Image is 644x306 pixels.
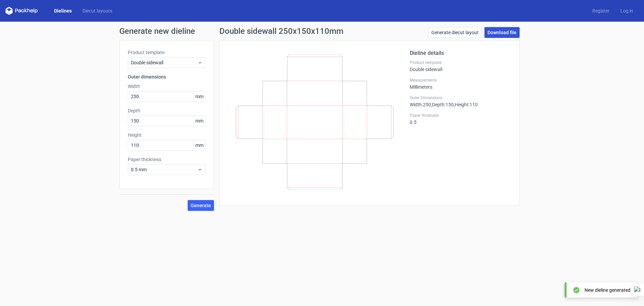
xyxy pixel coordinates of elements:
span: , Depth : 150 [431,102,454,107]
h2: Dieline details [410,49,511,57]
a: Log in [615,7,639,14]
h3: Outer dimensions [128,73,206,80]
span: Double sidewall [131,59,197,66]
a: Generate diecut layout [428,27,482,38]
span: , Height : 110 [454,102,478,107]
span: Generate [191,203,211,208]
label: Paper thickness [128,156,206,163]
h1: Double sidewall 250x150x110mm [219,27,343,35]
span: 0.5 mm [131,166,197,173]
a: Dielines [49,7,77,14]
div: Millimeters [410,78,511,90]
label: Product template [128,49,206,56]
a: Register [587,7,615,14]
label: Width [128,83,206,90]
label: Depth [128,107,206,114]
h1: Generate new dieline [119,27,525,35]
span: mm [193,91,205,102]
label: Height [128,132,206,138]
label: Paper thickness [410,113,511,118]
div: New dieline generated [585,287,630,293]
span: mm [193,116,205,126]
label: Outer Dimensions [410,95,511,101]
span: Width : 250 [410,102,431,107]
label: Measurements [410,78,511,83]
button: Generate [188,200,214,211]
label: Product template [410,60,511,65]
div: Double sidewall [410,60,511,72]
a: Download file [484,27,520,38]
div: 0.5 [410,113,511,125]
a: Diecut layouts [77,7,118,14]
span: mm [193,140,205,150]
